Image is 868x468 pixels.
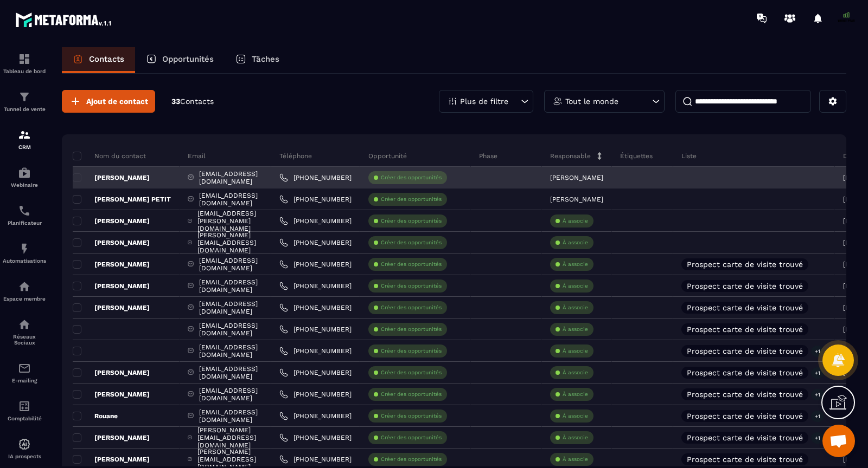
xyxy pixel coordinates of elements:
[73,152,146,160] p: Nom du contact
[381,456,442,463] p: Créer des opportunités
[279,260,352,269] a: [PHONE_NUMBER]
[62,47,135,73] a: Contacts
[279,238,352,247] a: [PHONE_NUMBER]
[73,368,150,377] p: [PERSON_NAME]
[565,97,618,105] p: Tout le monde
[687,412,803,420] p: Prospect carte de visite trouvé
[563,391,588,398] p: À associe
[381,391,442,398] p: Créer des opportunités
[811,389,824,400] p: +1
[681,152,697,160] p: Liste
[3,68,46,74] p: Tableau de bord
[3,234,46,272] a: automationsautomationsAutomatisations
[620,152,653,160] p: Étiquettes
[135,47,225,73] a: Opportunités
[822,425,855,457] a: Ouvrir le chat
[381,369,442,376] p: Créer des opportunités
[18,166,31,179] img: automations
[3,272,46,310] a: automationsautomationsEspace membre
[563,434,588,441] p: À associe
[381,196,442,203] p: Créer des opportunités
[381,174,442,181] p: Créer des opportunités
[563,217,588,225] p: À associe
[279,282,352,290] a: [PHONE_NUMBER]
[3,220,46,226] p: Planificateur
[3,334,46,346] p: Réseaux Sociaux
[381,347,442,355] p: Créer des opportunités
[15,10,113,29] img: logo
[73,412,118,420] p: Rouane
[687,282,803,290] p: Prospect carte de visite trouvé
[3,44,46,82] a: formationformationTableau de bord
[811,346,824,357] p: +1
[381,304,442,311] p: Créer des opportunités
[368,152,407,160] p: Opportunité
[381,326,442,333] p: Créer des opportunités
[225,47,290,73] a: Tâches
[279,347,352,355] a: [PHONE_NUMBER]
[3,415,46,421] p: Comptabilité
[73,282,150,290] p: [PERSON_NAME]
[18,400,31,413] img: accountant
[162,54,214,64] p: Opportunités
[73,455,150,464] p: [PERSON_NAME]
[73,217,150,225] p: [PERSON_NAME]
[89,54,124,64] p: Contacts
[3,120,46,158] a: formationformationCRM
[279,325,352,334] a: [PHONE_NUMBER]
[381,412,442,420] p: Créer des opportunités
[252,54,279,64] p: Tâches
[279,390,352,399] a: [PHONE_NUMBER]
[18,242,31,255] img: automations
[279,173,352,182] a: [PHONE_NUMBER]
[811,411,824,422] p: +1
[73,303,150,312] p: [PERSON_NAME]
[550,152,591,160] p: Responsable
[62,90,155,113] button: Ajout de contact
[18,362,31,375] img: email
[550,174,603,181] p: [PERSON_NAME]
[3,182,46,188] p: Webinaire
[811,367,824,379] p: +1
[460,97,508,105] p: Plus de filtre
[563,304,588,311] p: À associe
[180,97,214,106] span: Contacts
[563,239,588,246] p: À associe
[550,196,603,203] p: [PERSON_NAME]
[381,434,442,441] p: Créer des opportunités
[18,90,31,103] img: formation
[563,369,588,376] p: À associe
[279,217,352,225] a: [PHONE_NUMBER]
[18,128,31,141] img: formation
[687,261,803,268] p: Prospect carte de visite trouvé
[563,412,588,420] p: À associe
[18,53,31,66] img: formation
[86,96,148,107] span: Ajout de contact
[3,106,46,112] p: Tunnel de vente
[18,438,31,451] img: automations
[687,347,803,355] p: Prospect carte de visite trouvé
[687,326,803,333] p: Prospect carte de visite trouvé
[279,195,352,204] a: [PHONE_NUMBER]
[3,453,46,459] p: IA prospects
[73,260,150,269] p: [PERSON_NAME]
[3,392,46,430] a: accountantaccountantComptabilité
[279,412,352,420] a: [PHONE_NUMBER]
[3,258,46,264] p: Automatisations
[563,456,588,463] p: À associe
[3,196,46,234] a: schedulerschedulerPlanificateur
[381,239,442,246] p: Créer des opportunités
[479,152,497,160] p: Phase
[381,261,442,268] p: Créer des opportunités
[381,282,442,290] p: Créer des opportunités
[687,456,803,463] p: Prospect carte de visite trouvé
[73,433,150,442] p: [PERSON_NAME]
[3,82,46,120] a: formationformationTunnel de vente
[18,280,31,293] img: automations
[3,354,46,392] a: emailemailE-mailing
[3,310,46,354] a: social-networksocial-networkRéseaux Sociaux
[73,390,150,399] p: [PERSON_NAME]
[563,347,588,355] p: À associe
[171,96,214,107] p: 33
[279,368,352,377] a: [PHONE_NUMBER]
